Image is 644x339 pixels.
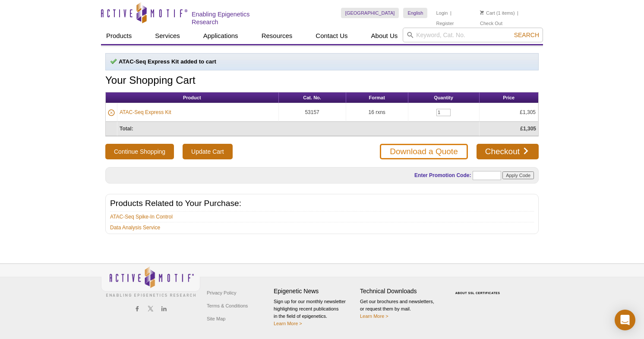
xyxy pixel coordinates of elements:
[380,144,467,159] a: Download a Quote
[455,291,500,295] a: ABOUT SSL CERTIFICATES
[360,298,442,320] p: Get our brochures and newsletters, or request them by mail.
[514,32,539,38] span: Search
[101,264,200,299] img: Active Motif,
[503,95,515,100] span: Price
[105,144,174,159] button: Continue Shopping
[477,144,539,159] a: Checkout
[205,286,238,299] a: Privacy Policy
[205,312,227,325] a: Site Map
[502,171,534,179] input: Apply Code
[101,28,137,44] a: Products
[274,288,356,295] h4: Epigenetic News
[110,224,160,231] a: Data Analysis Service
[436,20,454,26] a: Register
[346,103,408,122] td: 16 rxns
[450,8,451,18] li: |
[360,314,388,319] a: Learn More >
[205,299,250,312] a: Terms & Conditions
[192,10,278,26] h2: Enabling Epigenetics Research
[110,213,173,221] a: ATAC-Seq Spike-In Control
[511,31,542,39] button: Search
[105,75,539,87] h1: Your Shopping Cart
[256,28,298,44] a: Resources
[480,103,538,122] td: £1,305
[615,310,635,330] div: Open Intercom Messenger
[403,28,543,42] input: Keyword, Cat. No.
[366,28,403,44] a: About Us
[360,288,442,295] h4: Technical Downloads
[480,20,502,26] a: Check Out
[414,172,471,178] label: Enter Promotion Code:
[480,8,515,18] li: (1 items)
[310,28,353,44] a: Contact Us
[480,10,495,16] a: Cart
[150,28,185,44] a: Services
[517,8,518,18] li: |
[183,144,232,159] input: Update Cart
[120,108,171,116] a: ATAC-Seq Express Kit
[198,28,243,44] a: Applications
[434,95,453,100] span: Quantity
[274,298,356,327] p: Sign up for our monthly newsletter highlighting recent publications in the field of epigenetics.
[279,103,346,122] td: 53157
[520,126,536,132] strong: £1,305
[120,126,133,132] strong: Total:
[274,321,302,326] a: Learn More >
[480,10,484,15] img: Your Cart
[341,8,399,18] a: [GEOGRAPHIC_DATA]
[369,95,385,100] span: Format
[446,279,511,298] table: Click to Verify - This site chose Symantec SSL for secure e-commerce and confidential communicati...
[110,200,534,207] h2: Products Related to Your Purchase:
[110,58,534,66] p: ATAC-Seq Express Kit added to cart
[436,10,448,16] a: Login
[303,95,321,100] span: Cat. No.
[403,8,427,18] a: English
[183,95,201,100] span: Product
